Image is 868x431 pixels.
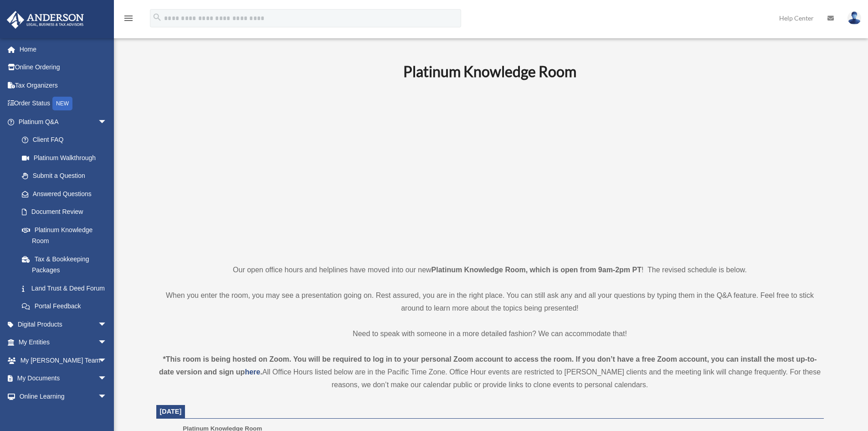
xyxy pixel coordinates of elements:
a: Digital Productsarrow_drop_down [6,315,121,333]
a: here [245,368,260,376]
a: Land Trust & Deed Forum [13,279,121,297]
div: NEW [52,97,72,110]
a: Client FAQ [13,131,121,149]
a: Order StatusNEW [6,94,121,113]
a: Answered Questions [13,185,121,203]
span: arrow_drop_down [98,369,116,388]
a: My [PERSON_NAME] Teamarrow_drop_down [6,351,121,369]
a: Document Review [13,203,121,221]
b: Platinum Knowledge Room [403,62,576,80]
strong: . [260,368,262,376]
img: User Pic [847,11,861,25]
p: When you enter the room, you may see a presentation going on. Rest assured, you are in the right ... [156,289,824,315]
i: search [152,12,162,22]
i: menu [123,13,134,24]
strong: *This room is being hosted on Zoom. You will be required to log in to your personal Zoom account ... [159,355,817,376]
a: menu [123,16,134,24]
strong: Platinum Knowledge Room, which is open from 9am-2pm PT [431,266,642,274]
a: Platinum Knowledge Room [13,221,116,250]
span: arrow_drop_down [98,333,116,352]
span: arrow_drop_down [98,387,116,406]
a: My Documentsarrow_drop_down [6,369,121,388]
a: Home [6,40,121,58]
a: My Entitiesarrow_drop_down [6,333,121,352]
a: Online Ordering [6,58,121,77]
a: Online Learningarrow_drop_down [6,387,121,405]
span: [DATE] [160,408,182,415]
a: Tax & Bookkeeping Packages [13,250,121,279]
span: arrow_drop_down [98,113,116,131]
a: Portal Feedback [13,297,121,316]
a: Submit a Question [13,167,121,185]
img: Anderson Advisors Platinum Portal [4,11,87,29]
a: Tax Organizers [6,76,121,94]
span: arrow_drop_down [98,351,116,370]
a: Platinum Q&Aarrow_drop_down [6,113,121,131]
iframe: 231110_Toby_KnowledgeRoom [353,93,627,247]
span: arrow_drop_down [98,315,116,334]
div: All Office Hours listed below are in the Pacific Time Zone. Office Hour events are restricted to ... [156,353,824,391]
p: Need to speak with someone in a more detailed fashion? We can accommodate that! [156,327,824,340]
a: Platinum Walkthrough [13,149,121,167]
p: Our open office hours and helplines have moved into our new ! The revised schedule is below. [156,264,824,276]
